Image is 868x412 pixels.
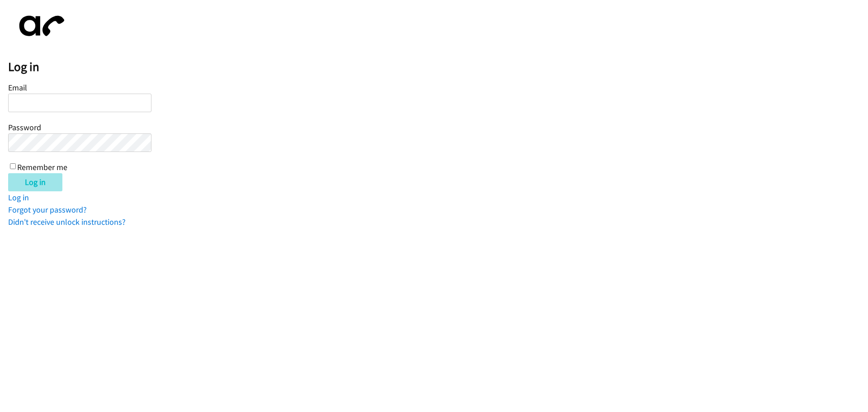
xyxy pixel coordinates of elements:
a: Log in [8,192,29,203]
label: Remember me [17,162,67,172]
a: Didn't receive unlock instructions? [8,217,126,227]
h2: Log in [8,59,868,75]
label: Email [8,82,27,93]
input: Log in [8,173,62,191]
img: aphone-8a226864a2ddd6a5e75d1ebefc011f4aa8f32683c2d82f3fb0802fe031f96514.svg [8,8,71,44]
a: Forgot your password? [8,204,87,215]
label: Password [8,122,41,133]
